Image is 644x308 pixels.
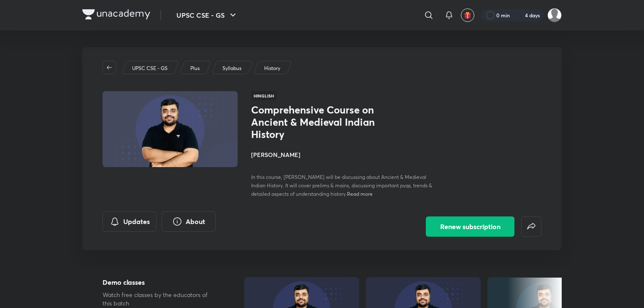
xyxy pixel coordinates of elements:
[132,65,168,72] p: UPSC CSE - GS
[515,11,523,19] img: streak
[263,65,282,72] a: History
[131,65,169,72] a: UPSC CSE - GS
[101,90,239,168] img: Thumbnail
[264,65,280,72] p: History
[547,8,562,22] img: Shubham Kumar
[464,11,471,19] img: avatar
[426,216,514,237] button: Renew subscription
[189,65,201,72] a: Plus
[521,216,541,237] button: false
[251,91,276,100] span: Hinglish
[82,9,150,19] img: Company Logo
[190,65,200,72] p: Plus
[103,211,157,232] button: Updates
[103,291,217,308] p: Watch free classes by the educators of this batch
[461,8,474,22] button: avatar
[103,277,217,287] h5: Demo classes
[251,104,389,140] h1: Comprehensive Course on Ancient & Medieval Indian History
[171,7,243,24] button: UPSC CSE - GS
[251,150,440,159] h4: [PERSON_NAME]
[251,174,432,197] span: In this course, [PERSON_NAME] will be discussing about Ancient & Medieval Indian History. It will...
[222,65,241,72] p: Syllabus
[347,190,373,197] span: Read more
[221,65,243,72] a: Syllabus
[82,9,150,22] a: Company Logo
[162,211,216,232] button: About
